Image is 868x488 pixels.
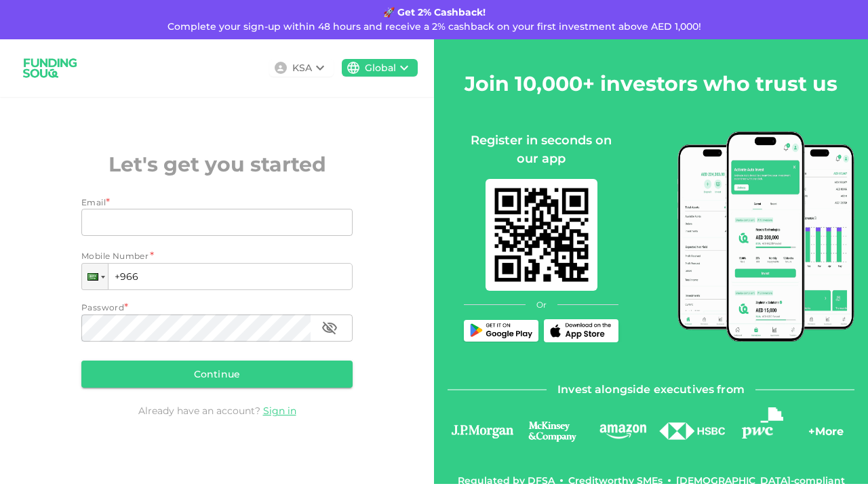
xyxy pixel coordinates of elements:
[81,209,338,236] input: email
[486,179,597,291] img: mobile-app
[263,405,296,417] a: Sign in
[658,422,726,441] img: logo
[365,61,396,75] div: Global
[517,420,587,443] img: logo
[742,407,783,439] img: logo
[557,380,745,399] span: Invest alongside executives from
[464,131,618,168] div: Register in seconds on our app
[81,197,106,207] span: Email
[81,302,124,312] span: Password
[16,50,84,86] img: logo
[81,149,353,180] h2: Let's get you started
[81,249,149,263] span: Mobile Number
[536,299,547,311] span: Or
[458,474,555,487] div: Regulated by DFSA
[81,314,311,342] input: password
[81,404,353,418] div: Already have an account?
[82,264,108,289] div: Saudi Arabia: + 966
[467,323,535,339] img: Play Store
[677,131,855,342] img: mobile-app
[292,61,312,75] div: KSA
[465,68,837,99] h2: Join 10,000+ investors who trust us
[81,361,353,388] button: Continue
[597,422,648,439] img: logo
[676,474,845,487] div: [DEMOGRAPHIC_DATA]-compliant
[547,323,615,339] img: App Store
[808,424,844,447] div: + More
[448,422,517,440] img: logo
[167,20,701,33] span: Complete your sign-up within 48 hours and receive a 2% cashback on your first investment above AE...
[383,6,486,18] strong: 🚀 Get 2% Cashback!
[568,474,663,487] div: Creditworthy SMEs
[81,263,353,290] input: 1 (702) 123-4567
